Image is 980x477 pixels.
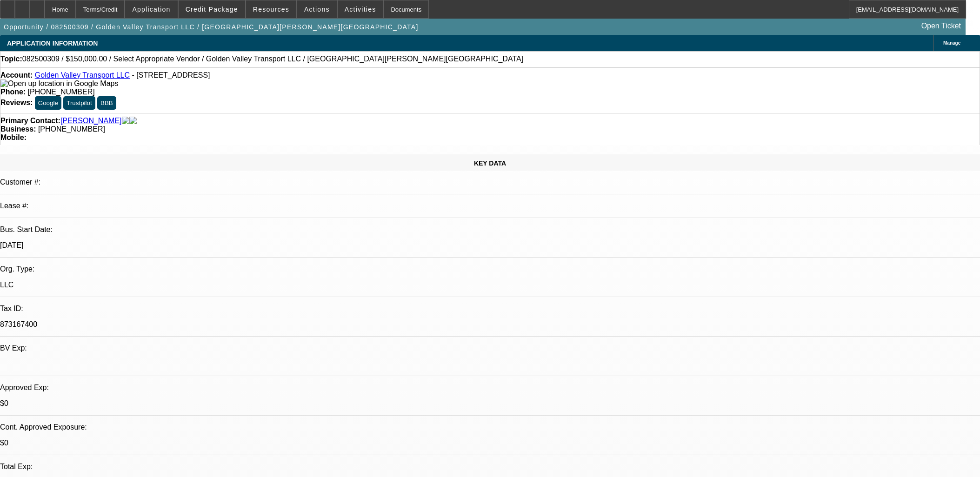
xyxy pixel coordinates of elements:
button: Application [125,0,177,18]
button: Activities [338,0,383,18]
span: Activities [345,6,376,13]
span: Manage [943,40,960,46]
strong: Reviews: [0,99,33,106]
button: Actions [297,0,337,18]
strong: Mobile: [0,133,27,141]
button: Credit Package [179,0,245,18]
strong: Phone: [0,88,26,96]
span: Credit Package [186,6,238,13]
a: View Google Maps [0,79,118,87]
img: facebook-icon.png [122,117,129,125]
a: Golden Valley Transport LLC [35,71,130,79]
button: Trustpilot [63,96,95,110]
strong: Topic: [0,55,22,63]
span: - [STREET_ADDRESS] [132,71,210,79]
span: APPLICATION INFORMATION [7,40,98,47]
a: Open Ticket [918,18,965,34]
span: KEY DATA [474,159,506,167]
img: linkedin-icon.png [129,117,137,125]
button: Google [35,96,61,110]
span: Resources [253,6,289,13]
span: Actions [304,6,330,13]
span: Opportunity / 082500309 / Golden Valley Transport LLC / [GEOGRAPHIC_DATA][PERSON_NAME][GEOGRAPHIC... [4,23,419,31]
span: 082500309 / $150,000.00 / Select Appropriate Vendor / Golden Valley Transport LLC / [GEOGRAPHIC_D... [22,55,523,63]
span: Application [132,6,170,13]
strong: Business: [0,125,36,133]
strong: Account: [0,71,33,79]
button: Resources [246,0,296,18]
span: [PHONE_NUMBER] [28,88,95,96]
button: BBB [97,96,116,110]
img: Open up location in Google Maps [0,79,118,88]
span: [PHONE_NUMBER] [38,125,105,133]
strong: Primary Contact: [0,117,60,125]
a: [PERSON_NAME] [60,117,122,125]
